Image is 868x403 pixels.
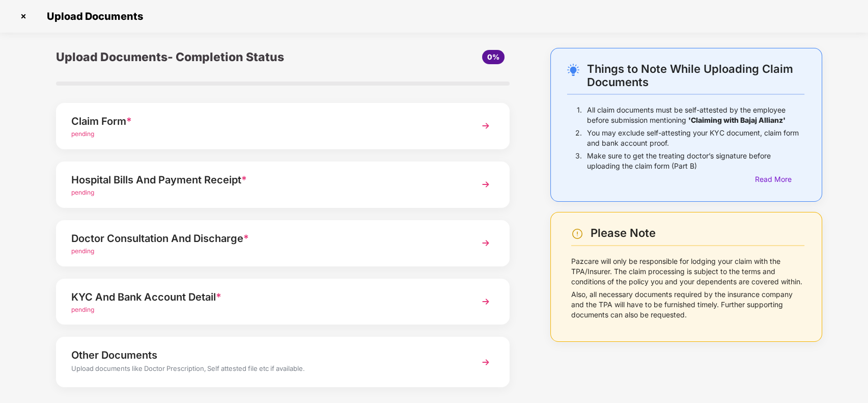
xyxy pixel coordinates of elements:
span: Upload Documents [37,10,148,22]
p: All claim documents must be self-attested by the employee before submission mentioning [586,105,804,125]
div: Doctor Consultation And Discharge [71,230,459,247]
span: pending [71,247,94,255]
div: Other Documents [71,347,459,363]
span: pending [71,130,94,138]
div: Please Note [591,226,804,240]
span: pending [71,306,94,313]
p: 2. [575,128,581,148]
img: svg+xml;base64,PHN2ZyBpZD0iQ3Jvc3MtMzJ4MzIiIHhtbG5zPSJodHRwOi8vd3d3LnczLm9yZy8yMDAwL3N2ZyIgd2lkdG... [15,8,32,24]
p: 3. [575,151,581,171]
b: 'Claiming with Bajaj Allianz' [688,116,785,124]
div: Upload documents like Doctor Prescription, Self attested file etc if available. [71,363,459,377]
img: svg+xml;base64,PHN2ZyBpZD0iTmV4dCIgeG1sbnM9Imh0dHA6Ly93d3cudzMub3JnLzIwMDAvc3ZnIiB3aWR0aD0iMzYiIG... [477,117,495,135]
img: svg+xml;base64,PHN2ZyB4bWxucz0iaHR0cDovL3d3dy53My5vcmcvMjAwMC9zdmciIHdpZHRoPSIyNC4wOTMiIGhlaWdodD... [567,64,579,76]
p: Pazcare will only be responsible for lodging your claim with the TPA/Insurer. The claim processin... [571,256,804,287]
p: 1. [576,105,581,125]
div: Things to Note While Uploading Claim Documents [587,62,805,89]
div: Upload Documents- Completion Status [56,48,358,66]
img: svg+xml;base64,PHN2ZyBpZD0iTmV4dCIgeG1sbnM9Imh0dHA6Ly93d3cudzMub3JnLzIwMDAvc3ZnIiB3aWR0aD0iMzYiIG... [477,175,495,194]
div: Hospital Bills And Payment Receipt [71,172,459,188]
p: Make sure to get the treating doctor’s signature before uploading the claim form (Part B) [586,151,804,171]
img: svg+xml;base64,PHN2ZyBpZD0iTmV4dCIgeG1sbnM9Imh0dHA6Ly93d3cudzMub3JnLzIwMDAvc3ZnIiB3aWR0aD0iMzYiIG... [477,292,495,311]
span: pending [71,189,94,196]
span: 0% [487,52,499,61]
div: Claim Form [71,113,459,129]
div: Read More [755,174,804,185]
img: svg+xml;base64,PHN2ZyBpZD0iTmV4dCIgeG1sbnM9Imh0dHA6Ly93d3cudzMub3JnLzIwMDAvc3ZnIiB3aWR0aD0iMzYiIG... [477,234,495,252]
img: svg+xml;base64,PHN2ZyBpZD0iV2FybmluZ18tXzI0eDI0IiBkYXRhLW5hbWU9Ildhcm5pbmcgLSAyNHgyNCIgeG1sbnM9Im... [571,228,583,240]
p: You may exclude self-attesting your KYC document, claim form and bank account proof. [586,128,804,148]
div: KYC And Bank Account Detail [71,289,459,305]
img: svg+xml;base64,PHN2ZyBpZD0iTmV4dCIgeG1sbnM9Imh0dHA6Ly93d3cudzMub3JnLzIwMDAvc3ZnIiB3aWR0aD0iMzYiIG... [477,353,495,371]
p: Also, all necessary documents required by the insurance company and the TPA will have to be furni... [571,289,804,320]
